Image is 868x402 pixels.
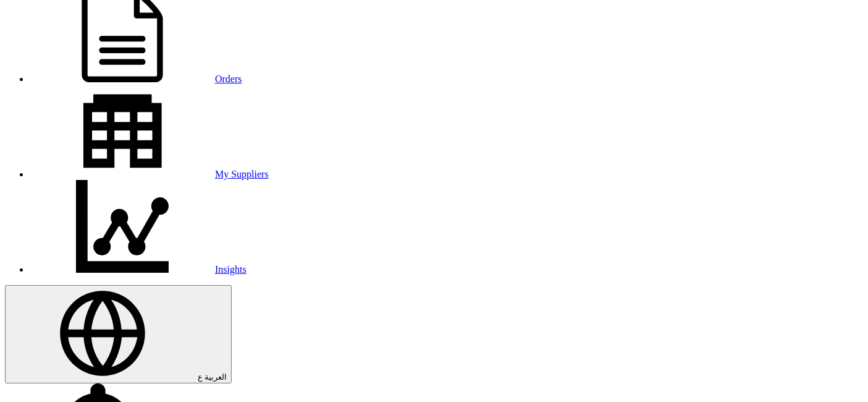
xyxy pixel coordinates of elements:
button: العربية ع [5,285,232,383]
a: Orders [30,74,242,84]
a: My Suppliers [30,169,269,179]
span: العربية [204,372,227,382]
span: ع [198,372,203,382]
a: Insights [30,264,246,275]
